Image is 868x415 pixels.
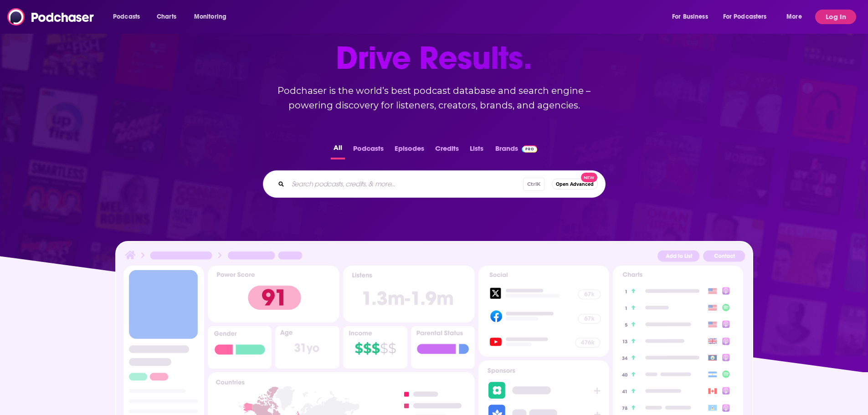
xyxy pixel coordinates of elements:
button: Credits [432,142,462,159]
button: open menu [780,10,813,24]
span: For Business [672,10,708,23]
a: BrandsPodchaser Pro [495,142,538,159]
h1: Find Podcasts. Access Audiences. [178,4,690,76]
img: Podcast Insights Income [343,326,407,369]
img: Podcast Insights Gender [208,326,272,369]
img: Podcast Insights Listens [343,266,475,323]
button: open menu [717,10,780,24]
input: Search podcasts, credits, & more... [288,177,523,191]
a: Charts [151,10,182,24]
span: Drive Results. [178,40,690,76]
button: Episodes [392,142,427,159]
div: Search podcasts, credits, & more... [263,170,606,198]
button: Log In [815,10,856,24]
span: Ctrl K [523,178,544,191]
button: Podcasts [350,142,386,159]
img: Podchaser - Follow, Share and Rate Podcasts [7,8,95,26]
img: Podcast Insights Power score [208,266,339,323]
button: open menu [666,10,719,24]
img: Podchaser Pro [522,145,538,153]
img: Podcast Socials [478,266,609,357]
span: Podcasts [113,10,140,23]
span: More [786,10,802,23]
button: All [331,142,345,159]
button: Open AdvancedNew [552,179,598,190]
img: Podcast Insights Parental Status [411,326,475,369]
img: Podcast Insights Header [123,249,745,265]
button: open menu [188,10,238,24]
span: Monitoring [194,10,226,23]
span: For Podcasters [723,10,767,23]
button: open menu [107,10,152,24]
span: Open Advanced [556,182,594,187]
img: Podcast Insights Age [275,326,339,369]
span: New [581,173,597,182]
span: Charts [157,10,176,23]
button: Lists [467,142,486,159]
h2: Podchaser is the world’s best podcast database and search engine – powering discovery for listene... [252,83,616,113]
